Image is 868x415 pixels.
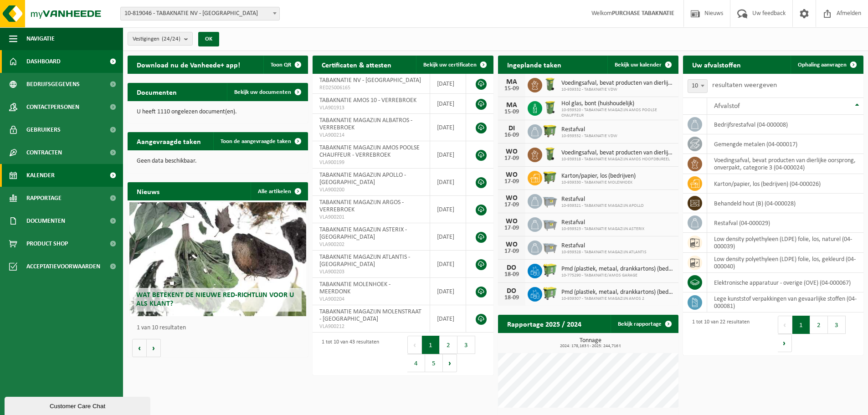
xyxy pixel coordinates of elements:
td: bedrijfsrestafval (04-000008) [707,115,863,134]
button: Previous [407,336,422,354]
span: Pmd (plastiek, metaal, drankkartons) (bedrijven) [561,289,674,296]
div: MA [503,102,521,109]
span: VLA900203 [319,268,422,276]
span: 10-819046 - TABAKNATIE NV - ANTWERPEN [120,7,280,20]
span: TABAKNATIE MAGAZIJN ARGOS - VERREBROEK [319,199,404,213]
span: Navigatie [26,27,55,50]
td: [DATE] [430,223,467,251]
img: WB-0660-HPE-GN-50 [542,286,558,301]
button: Next [778,334,792,352]
span: Restafval [561,126,617,133]
span: 10-775290 - TABAKNATIE/AMOS GARAGE [561,273,674,278]
span: TABAKNATIE MAGAZIJN MOLENSTRAAT - [GEOGRAPHIC_DATA] [319,308,421,323]
span: VLA900201 [319,214,422,221]
span: VLA900200 [319,186,422,194]
td: elektronische apparatuur - overige (OVE) (04-000067) [707,273,863,292]
button: 1 [792,316,810,334]
span: Pmd (plastiek, metaal, drankkartons) (bedrijven) [561,266,674,273]
div: 15-09 [503,109,521,115]
span: VLA900214 [319,132,422,139]
span: TABAKNATIE MAGAZIJN APOLLO - [GEOGRAPHIC_DATA] [319,172,406,186]
span: VLA900212 [319,323,422,330]
button: Vorige [132,339,147,357]
span: 10-939318 - TABAKNATIE MAGAZIJN AMOS HOOFDBUREEL [561,157,674,162]
span: Documenten [26,210,65,232]
span: TABAKNATIE MAGAZIJN AMOS POOLSE CHAUFFEUR - VERREBROEK [319,144,420,159]
span: 10-939323 - TABAKNATIE MAGAZIJN ASTERIX [561,226,644,232]
span: 2024: 178,163 t - 2025: 244,716 t [503,344,678,348]
button: Volgende [147,339,161,357]
img: WB-0140-HPE-GN-50 [542,77,558,92]
span: Hol glas, bont (huishoudelijk) [561,100,674,108]
span: 10-939307 - TABAKNATIE MAGAZIJN AMOS 2 [561,296,674,302]
span: Voedingsafval, bevat producten van dierlijke oorsprong, onverpakt, categorie 3 [561,80,674,87]
span: TABAKNATIE MOLENHOEK - MEERDONK [319,281,390,295]
span: Contracten [26,141,62,164]
td: [DATE] [430,94,467,114]
img: WB-0240-HPE-GN-50 [542,100,558,115]
span: VLA900199 [319,159,422,166]
span: 10 [688,80,707,92]
img: WB-0660-HPE-GN-50 [542,262,558,278]
button: 3 [457,336,475,354]
span: Ophaling aanvragen [798,62,847,68]
td: [DATE] [430,114,467,141]
button: Vestigingen(24/24) [128,32,193,46]
h2: Uw afvalstoffen [683,56,750,73]
span: VLA900202 [319,241,422,248]
label: resultaten weergeven [712,82,777,89]
td: gemengde metalen (04-000017) [707,134,863,154]
div: 16-09 [503,132,521,138]
span: 10-939321 - TABAKNATIE MAGAZIJN APOLLO [561,203,644,209]
td: [DATE] [430,251,467,278]
img: WB-2500-GAL-GY-01 [542,216,558,231]
img: WB-0140-HPE-GN-50 [542,146,558,162]
h2: Documenten [128,83,186,101]
div: WO [503,195,521,202]
td: [DATE] [430,74,467,94]
span: Karton/papier, los (bedrijven) [561,173,636,180]
td: [DATE] [430,305,467,333]
img: WB-2500-GAL-GY-01 [542,239,558,255]
span: Bekijk uw documenten [234,89,291,95]
button: 3 [828,316,846,334]
img: WB-1100-HPE-GN-50 [542,169,558,185]
span: 10-939332 - TABAKNATIE VDW [561,133,617,139]
h3: Tonnage [503,338,678,348]
div: 15-09 [503,86,521,92]
span: 10 [688,79,708,93]
p: U heeft 1110 ongelezen document(en). [137,109,299,115]
td: [DATE] [430,141,467,169]
span: 10-939328 - TABAKNATIE MAGAZIJN ATLANTIS [561,250,647,255]
img: WB-1100-HPE-GN-51 [542,123,558,138]
span: Bekijk uw kalender [615,62,662,68]
span: Kalender [26,164,55,187]
a: Bekijk uw documenten [227,83,307,101]
h2: Aangevraagde taken [128,132,210,150]
h2: Download nu de Vanheede+ app! [128,56,249,73]
button: 5 [425,354,443,372]
h2: Certificaten & attesten [313,56,401,73]
span: 10-939320 - TABAKNATIE MAGAZIJN AMOS POOLSE CHAUFFEUR [561,108,674,118]
span: Voedingsafval, bevat producten van dierlijke oorsprong, onverpakt, categorie 3 [561,149,674,157]
div: 18-09 [503,272,521,278]
td: restafval (04-000029) [707,213,863,233]
a: Wat betekent de nieuwe RED-richtlijn voor u als klant? [129,202,306,316]
div: MA [503,78,521,86]
div: WO [503,218,521,225]
span: Restafval [561,219,644,226]
button: Previous [778,316,792,334]
iframe: chat widget [5,395,152,415]
div: DO [503,287,521,295]
div: 1 tot 10 van 22 resultaten [688,315,750,353]
a: Bekijk uw certificaten [416,56,493,74]
span: 10-939332 - TABAKNATIE VDW [561,87,674,92]
span: VLA900204 [319,296,422,303]
h2: Rapportage 2025 / 2024 [498,315,591,333]
div: 17-09 [503,155,521,162]
div: 17-09 [503,225,521,231]
td: [DATE] [430,169,467,196]
span: Restafval [561,242,647,250]
span: Toon QR [271,62,291,68]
